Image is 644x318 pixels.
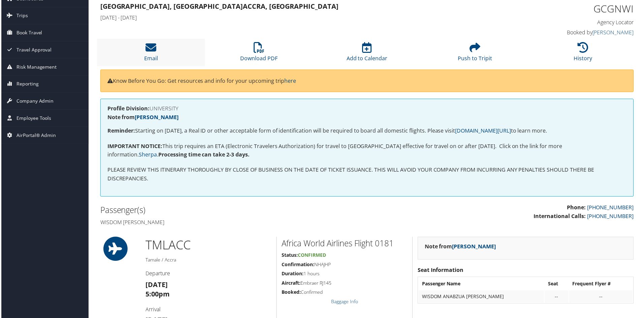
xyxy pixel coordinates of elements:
h5: 1 hours [282,272,408,278]
a: Sherpa [138,151,156,159]
a: Email [143,46,157,62]
span: Trips [15,7,27,24]
strong: [DATE] [145,281,167,290]
span: AirPortal® Admin [15,128,55,144]
strong: Duration: [282,272,303,278]
h4: Agency Locator [509,19,635,26]
p: Know Before You Go: Get resources and info for your upcoming trip [106,77,628,86]
p: PLEASE REVIEW THIS ITINERARY THOROUGHLY BY CLOSE OF BUSINESS ON THE DATE OF TICKET ISSUANCE. THIS... [106,167,628,184]
strong: Note from [425,244,496,251]
strong: Phone: [568,205,587,212]
h5: Embraer RJ145 [282,281,408,288]
strong: Reminder: [106,128,134,135]
a: Baggage Info [331,299,358,306]
h4: Arrival [145,307,271,314]
th: Frequent Flyer # [570,279,634,291]
h1: TML ACC [145,238,271,255]
h4: Wisdom [PERSON_NAME] [99,219,362,227]
strong: IMPORTANT NOTICE: [106,143,162,150]
span: Confirmed [298,253,326,259]
h4: [DATE] - [DATE] [99,14,498,22]
h1: GCGNWI [509,2,635,16]
a: [DOMAIN_NAME][URL] [456,128,512,135]
h2: Passenger(s) [99,205,362,217]
th: Passenger Name [419,279,545,291]
th: Seat [546,279,570,291]
p: This trip requires an ETA (Electronic Travelers Authorization) for travel to [GEOGRAPHIC_DATA] ef... [106,143,628,160]
a: [PHONE_NUMBER] [588,205,635,212]
strong: 5:00pm [145,291,169,300]
a: [PERSON_NAME] [593,29,635,36]
strong: Profile Division: [106,105,149,113]
strong: Seat Information [418,268,464,275]
a: Download PDF [240,46,278,62]
strong: Confirmation: [282,262,314,269]
a: History [575,46,593,62]
div: -- [573,295,631,301]
a: Push to Tripit [458,46,493,62]
strong: [GEOGRAPHIC_DATA], [GEOGRAPHIC_DATA] Accra, [GEOGRAPHIC_DATA] [99,2,339,11]
a: [PHONE_NUMBER] [588,213,635,221]
strong: Aircraft: [282,281,300,287]
strong: Booked: [282,290,301,296]
h5: Tamale / Accra [145,258,271,264]
span: Employee Tools [15,110,50,127]
h5: NHAJHP [282,262,408,269]
a: Add to Calendar [347,46,388,62]
a: [PERSON_NAME] [453,244,496,251]
strong: Processing time can take 2-3 days. [158,151,249,159]
h4: UNIVERSITY [106,106,628,112]
strong: International Calls: [535,213,587,221]
h4: Booked by [509,29,635,36]
strong: Status: [282,253,298,259]
span: Travel Approval [15,42,51,59]
span: Company Admin [15,93,53,110]
h2: Africa World Airlines Flight 0181 [282,239,408,250]
strong: Note from [106,114,178,121]
span: Reporting [15,76,37,93]
td: WISDOM ANABZUA [PERSON_NAME] [419,292,545,304]
div: -- [549,295,566,301]
a: here [284,77,296,85]
a: [PERSON_NAME] [134,114,178,121]
h5: Confirmed [282,290,408,297]
h4: Departure [145,271,271,278]
span: Risk Management [15,59,56,76]
span: Book Travel [15,25,41,41]
p: Starting on [DATE], a Real ID or other acceptable form of identification will be required to boar... [106,127,628,136]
